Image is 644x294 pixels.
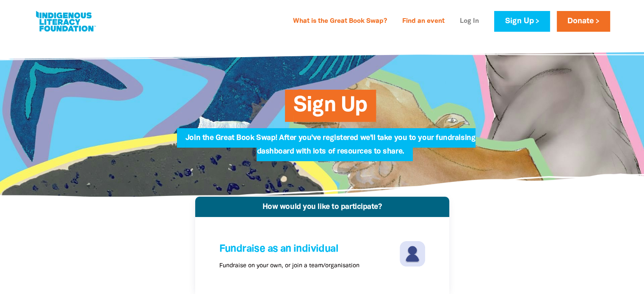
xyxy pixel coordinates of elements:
[400,241,425,267] img: individuals-svg-4fa13e.svg
[185,135,475,161] span: Join the Great Book Swap! After you've registered we'll take you to your fundraising dashboard wi...
[219,261,359,270] p: Fundraise on your own, or join a team/organisation
[293,96,367,122] span: Sign Up
[397,15,450,28] a: Find an event
[288,15,392,28] a: What is the Great Book Swap?
[557,11,610,32] a: Donate
[219,241,398,257] h4: Fundraise as an individual
[455,15,484,28] a: Log In
[494,11,550,32] a: Sign Up
[199,203,445,211] h4: How would you like to participate?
